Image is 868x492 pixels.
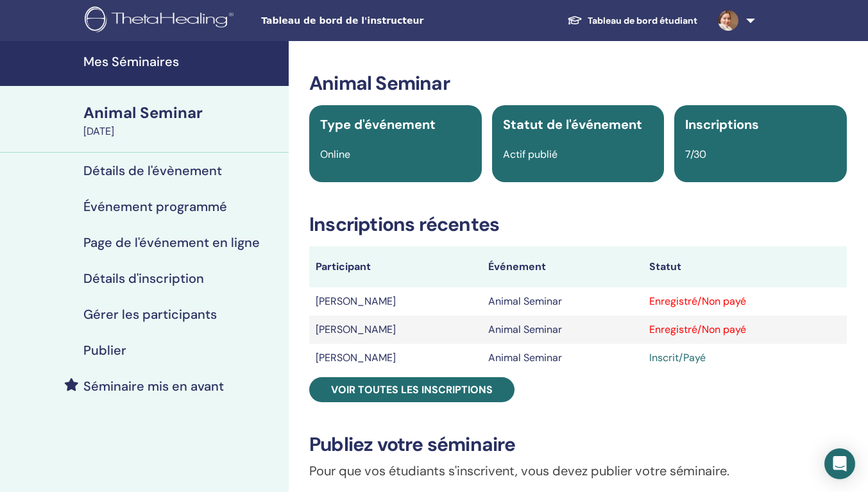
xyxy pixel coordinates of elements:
[503,116,642,133] span: Statut de l'événement
[567,15,583,26] img: graduation-cap-white.svg
[83,235,260,250] h4: Page de l'événement en ligne
[718,10,738,31] img: default.jpg
[331,383,493,396] span: Voir toutes les inscriptions
[309,72,847,95] h3: Animal Seminar
[685,116,759,133] span: Inscriptions
[320,116,436,133] span: Type d'événement
[557,9,708,33] a: Tableau de bord étudiant
[309,344,482,372] td: [PERSON_NAME]
[309,377,515,402] a: Voir toutes les inscriptions
[309,287,482,316] td: [PERSON_NAME]
[503,148,557,161] span: Actif publié
[83,124,281,139] div: [DATE]
[83,102,281,124] div: Animal Seminar
[685,148,706,161] span: 7/30
[85,6,238,35] img: logo.png
[649,350,840,366] div: Inscrit/Payé
[649,294,840,309] div: Enregistré/Non payé
[83,163,222,178] h4: Détails de l'évènement
[83,378,224,394] h4: Séminaire mis en avant
[83,343,126,358] h4: Publier
[320,148,350,161] span: Online
[83,199,227,214] h4: Événement programmé
[309,316,482,344] td: [PERSON_NAME]
[309,246,482,287] th: Participant
[309,461,847,480] p: Pour que vos étudiants s'inscrivent, vous devez publier votre séminaire.
[482,344,643,372] td: Animal Seminar
[309,433,847,456] h3: Publiez votre séminaire
[76,102,289,139] a: Animal Seminar[DATE]
[482,287,643,316] td: Animal Seminar
[824,448,855,479] div: Open Intercom Messenger
[83,271,204,286] h4: Détails d'inscription
[649,322,840,337] div: Enregistré/Non payé
[482,316,643,344] td: Animal Seminar
[643,246,847,287] th: Statut
[83,54,281,69] h4: Mes Séminaires
[261,14,454,28] span: Tableau de bord de l'instructeur
[83,307,217,322] h4: Gérer les participants
[309,213,847,236] h3: Inscriptions récentes
[482,246,643,287] th: Événement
